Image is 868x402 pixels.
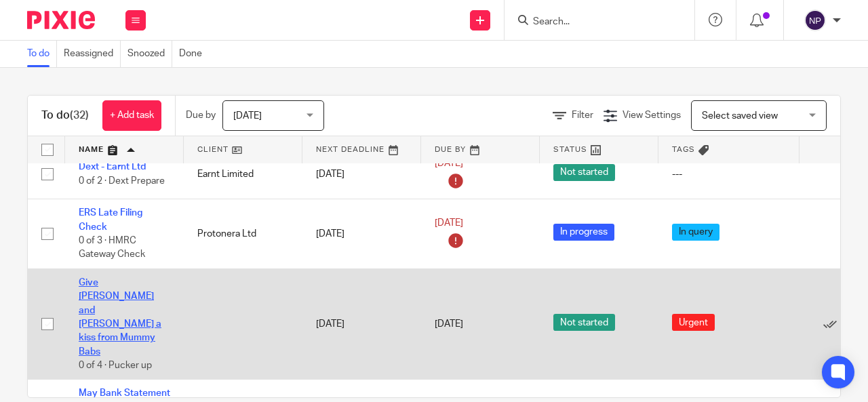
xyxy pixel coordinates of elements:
td: Earnt Limited [184,149,302,199]
a: Done [179,41,209,67]
span: View Settings [623,110,681,120]
a: To do [27,41,57,67]
a: Mark as done [823,317,844,331]
a: Dext - Earnt Ltd [79,162,146,172]
h1: To do [41,108,89,123]
span: [DATE] [435,319,463,329]
span: (32) [70,110,89,121]
span: Select saved view [702,111,778,121]
span: Urgent [672,314,715,331]
a: Reassigned [64,41,121,67]
span: Tags [672,146,695,153]
td: [DATE] [302,199,421,269]
p: Due by [186,108,216,122]
input: Search [532,16,654,28]
span: In query [672,224,719,241]
span: In progress [553,224,614,241]
span: Not started [553,164,615,181]
span: 0 of 4 · Pucker up [79,361,152,370]
span: [DATE] [233,111,262,121]
span: [DATE] [435,218,463,228]
span: Filter [572,110,593,120]
span: [DATE] [435,159,463,168]
span: 0 of 2 · Dext Prepare [79,176,165,186]
td: Protonera Ltd [184,199,302,269]
img: Pixie [27,11,95,29]
a: Snoozed [127,41,172,67]
span: 0 of 3 · HMRC Gateway Check [79,236,145,260]
a: + Add task [102,100,161,131]
a: ERS Late Filing Check [79,208,142,231]
td: [DATE] [302,268,421,379]
a: Give [PERSON_NAME] and [PERSON_NAME] a kiss from Mummy Babs [79,278,161,357]
img: svg%3E [804,9,826,31]
td: [DATE] [302,149,421,199]
span: Not started [553,314,615,331]
div: --- [672,167,786,181]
